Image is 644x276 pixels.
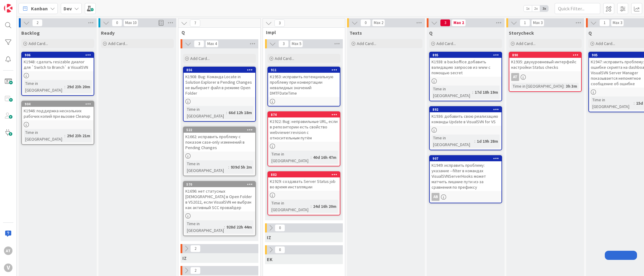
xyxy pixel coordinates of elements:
div: K1953: исправить потенциальную проблему при конвертации невалидных значений DMTFDateTime [268,73,340,97]
span: : [228,164,229,170]
div: 939d 5h 2m [229,164,253,170]
span: 7 [190,19,200,27]
div: 906 [25,53,94,57]
span: Texts [350,30,362,36]
div: Max 3 [533,21,542,24]
div: 29d 23h 21m [65,132,92,139]
div: 890 [512,53,581,57]
div: 24d 16h 20m [312,203,338,210]
div: 66d 12h 18m [227,109,253,116]
span: 3 [278,40,289,47]
div: 890K1935: двухуровневый интерфейс настройки Status checks [509,52,581,71]
div: 570 [184,182,255,187]
span: IZ [182,255,187,261]
div: Max 2 [453,21,464,24]
div: 40d 16h 47m [312,154,338,161]
div: Max 5 [292,42,301,45]
div: K1929: создавать Server Status job во время инсталляции [268,177,340,191]
b: Dev [64,5,72,12]
span: 2 [190,245,201,252]
div: Time in [GEOGRAPHIC_DATA] [185,220,224,234]
div: Max 3 [613,21,622,24]
div: 522 [184,127,255,133]
span: 3 [440,19,450,26]
div: Time in [GEOGRAPHIC_DATA] [185,160,228,174]
div: 907 [432,156,501,161]
div: 1d 19h 28m [475,138,500,145]
div: 856 [186,68,255,72]
div: Time in [GEOGRAPHIC_DATA] [24,80,64,93]
span: : [563,83,564,89]
div: Max 4 [207,42,217,45]
div: 907K1949: исправить проблему: указание --filter в командах VisualSVNServerHooks может матчить лиш... [430,156,501,191]
span: 3 [274,19,285,27]
div: Time in [GEOGRAPHIC_DATA] [432,135,474,148]
div: 882 [268,172,340,177]
span: 1 [520,19,530,26]
span: : [474,138,475,145]
div: K1949: исправить проблему: указание --filter в командах VisualSVNServerHooks может матчить лишние... [430,161,501,191]
div: 522K1662: исправить проблему с показом case-only изменений в Pending Changes [184,127,255,152]
span: Ready [101,30,115,36]
span: : [64,132,65,139]
span: Q [588,30,592,36]
div: 570 [186,182,255,187]
div: 3h 3m [564,83,579,89]
span: 1x [524,5,532,12]
div: AT [511,73,519,81]
div: Time in [GEOGRAPHIC_DATA] [432,86,472,99]
span: EK [267,256,273,262]
span: : [311,154,312,161]
div: 17d 18h 19m [473,89,500,96]
div: 895 [432,53,501,57]
a: 911K1953: исправить потенциальную проблему при конвертации невалидных значений DMTFDateTime [267,67,340,107]
span: : [224,224,225,230]
span: 2 [190,267,201,274]
div: K1662: исправить проблему с показом case-only изменений в Pending Changes [184,133,255,152]
div: Time in [GEOGRAPHIC_DATA] [24,129,64,142]
a: 874K1922: Bug: неправильные URL, если в репозитории есть свойство webviewer:revision с относитель... [267,111,340,166]
div: 892K1936: добавить свою реализацию команды Update в VisualSVN for VS [430,107,501,126]
div: K1948: сделать resizable диалог для `Switch to Branch` в VisualSVN [22,58,94,71]
div: K1936: добавить свою реализацию команды Update в VisualSVN for VS [430,112,501,126]
div: 907 [430,156,501,161]
span: Add Card... [108,41,128,46]
div: AB [432,193,439,201]
div: 911 [268,67,340,73]
span: 2 [32,19,43,26]
div: 892 [430,107,501,112]
div: Time in [GEOGRAPHIC_DATA] [591,96,634,110]
a: 882K1929: создавать Server Status job во время инсталляцииTime in [GEOGRAPHIC_DATA]:24d 16h 20m [267,171,340,215]
div: 895K1938: в backoffice добавить валидацию запросов из www с помощью secret [430,52,501,77]
span: : [311,203,312,210]
div: K1938: в backoffice добавить валидацию запросов из www с помощью secret [430,58,501,77]
a: 856K1908: Bug: Команда Locate in Solution Explorer в Pending Changes не выбирает файл в режиме Op... [183,67,256,122]
span: 0 [360,19,371,26]
a: 890K1935: двухуровневый интерфейс настройки Status checksATTime in [GEOGRAPHIC_DATA]:3h 3m [509,52,582,92]
div: AT [509,73,581,81]
div: 890 [509,52,581,58]
a: 570K1696: нет статусных [DEMOGRAPHIC_DATA] в Open Folder в VS2022, если VisualSVN не выбран как а... [183,181,256,236]
span: 3 [194,40,204,47]
div: Time in [GEOGRAPHIC_DATA] [185,106,226,119]
div: 874 [271,113,340,117]
div: 906 [22,52,94,58]
div: Time in [GEOGRAPHIC_DATA] [511,83,563,89]
span: Impl [266,29,337,35]
div: 911K1953: исправить потенциальную проблему при конвертации невалидных значений DMTFDateTime [268,67,340,97]
a: 906K1948: сделать resizable диалог для `Switch to Branch` в VisualSVNTime in [GEOGRAPHIC_DATA]:29... [21,52,94,96]
span: 3x [540,5,548,12]
div: 874 [268,112,340,117]
span: Add Card... [275,56,294,61]
div: 882 [271,173,340,177]
div: 570K1696: нет статусных [DEMOGRAPHIC_DATA] в Open Folder в VS2022, если VisualSVN не выбран как а... [184,182,255,211]
div: V [4,264,12,272]
div: 892 [432,107,501,112]
span: Add Card... [596,41,615,46]
div: 856 [184,67,255,73]
a: 522K1662: исправить проблему с показом case-only изменений в Pending ChangesTime in [GEOGRAPHIC_D... [183,127,256,176]
div: K1922: Bug: неправильные URL, если в репозитории есть свойство webviewer:revision с относительным... [268,117,340,142]
span: Add Card... [516,41,536,46]
span: : [634,100,635,107]
div: 882K1929: создавать Server Status job во время инсталляции [268,172,340,191]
